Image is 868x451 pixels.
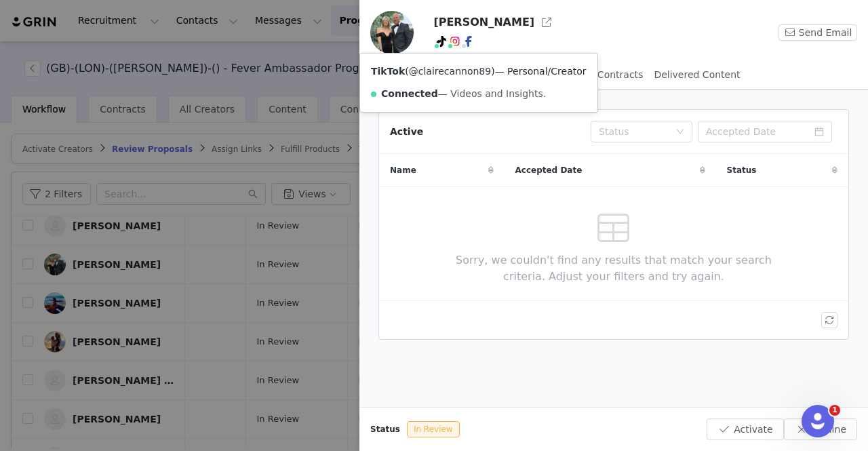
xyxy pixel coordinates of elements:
[829,405,840,416] span: 1
[390,125,423,139] div: Active
[599,125,669,138] div: Status
[778,24,857,41] button: Send Email
[450,36,460,47] img: instagram.svg
[802,405,834,437] iframe: Intercom live chat
[433,14,534,31] h3: [PERSON_NAME]
[814,127,824,136] i: icon: calendar
[597,60,644,90] div: Contracts
[407,421,460,437] span: In Review
[727,164,757,176] span: Status
[707,418,783,440] button: Activate
[698,121,832,142] input: Accepted Date
[370,423,400,435] span: Status
[784,418,857,440] button: Decline
[370,11,414,54] img: fac81731-dbe9-4c34-a06c-1549a08bd24f.jpg
[676,128,684,137] i: icon: down
[390,164,416,176] span: Name
[435,252,793,285] span: Sorry, we couldn't find any results that match your search criteria. Adjust your filters and try ...
[515,164,583,176] span: Accepted Date
[654,60,740,90] div: Delivered Content
[378,109,849,340] article: Active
